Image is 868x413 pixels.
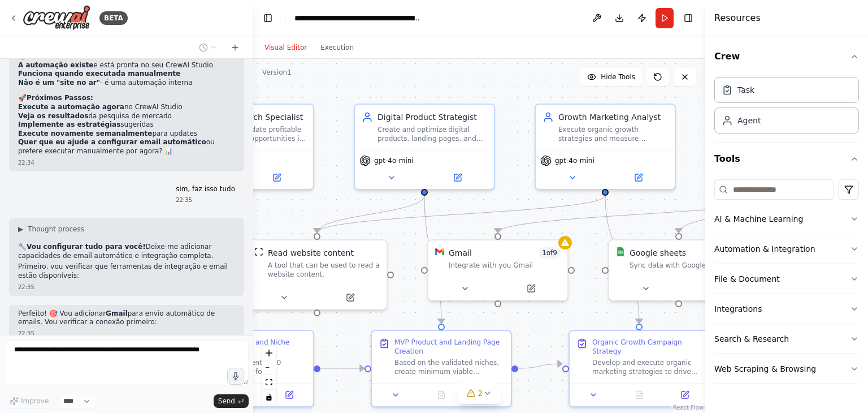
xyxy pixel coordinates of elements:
[580,68,642,86] button: Hide Tools
[427,239,568,301] div: GmailGmail1of9Integrate with you Gmail
[601,72,635,81] span: Hide Tools
[294,12,422,24] nav: breadcrumb
[737,115,761,126] div: Agent
[262,390,276,405] button: toggle interactivity
[254,247,263,256] img: ScrapeWebsiteTool
[176,185,235,194] p: sim, faz isso tudo
[714,175,859,393] div: Tools
[714,354,859,384] button: Web Scraping & Browsing
[539,247,561,259] span: Number of enabled actions
[665,388,704,402] button: Open in side panel
[568,330,710,407] div: Organic Growth Campaign StrategyDevelop and execute organic marketing strategies to drive traffic...
[18,103,124,111] strong: Execute a automação agora
[630,261,741,270] div: Sync data with Google Sheets
[18,94,235,103] h2: 🚀
[245,171,309,184] button: Open in side panel
[18,79,235,88] li: - é uma automação interna
[418,388,466,402] button: No output available
[246,239,388,310] div: ScrapeWebsiteToolRead website contentA tool that can be used to read a website content.
[377,125,487,143] div: Create and optimize digital products, landing pages, and lead magnets that convert visitors into ...
[27,94,93,102] strong: Próximos Passos:
[227,368,244,385] button: Click to speak your automation idea
[714,11,761,25] h4: Resources
[311,195,430,233] g: Edge from cf5c4c34-8adc-408e-a316-d6accc1ae587 to cd602f5e-8c26-49bb-b5c2-41bc3d7b76e1
[435,247,444,256] img: Gmail
[615,388,663,402] button: No output available
[262,360,276,375] button: zoom out
[714,324,859,354] button: Search & Research
[714,204,859,234] button: AI & Machine Learning
[492,195,792,233] g: Edge from bc54c9ed-827d-4536-b2e9-6edd7897edc8 to ea96d415-8991-43d8-b135-52dad216eb1a
[106,309,128,317] strong: Gmail
[226,41,244,54] button: Start a new chat
[262,375,276,390] button: fit view
[18,70,180,78] strong: Funciona quando executada manualmente
[18,130,235,139] li: para updates
[23,5,90,31] img: Logo
[18,121,120,128] strong: Implemente as estratégias
[394,358,504,376] div: Based on the validated niches, create minimum viable products and landing pages for the top 3 opp...
[673,195,792,233] g: Edge from bc54c9ed-827d-4536-b2e9-6edd7897edc8 to 709c0697-c146-41c8-8d86-72e4d12a9b91
[27,243,146,251] strong: Vou configurar tudo para você!
[673,405,704,411] a: React Flow attribution
[518,358,562,374] g: Edge from 68641927-2b2e-43bf-8a0f-e54dd757bfaa to 3d15aad8-4ed0-4aa8-98bd-5e49092e2b56
[214,394,249,408] button: Send
[630,247,686,259] div: Google sheets
[18,121,235,130] li: sugeridas
[680,282,744,295] button: Open in side panel
[458,383,501,404] button: 2
[419,195,447,323] g: Edge from cf5c4c34-8adc-408e-a316-d6accc1ae587 to 68641927-2b2e-43bf-8a0f-e54dd757bfaa
[262,346,276,360] button: zoom in
[270,388,309,402] button: Open in side panel
[558,125,668,143] div: Execute organic growth strategies and measure performance metrics to optimize for maximum ROI. Tr...
[18,138,235,156] p: ou prefere executar manualmente por agora? 📊
[18,225,84,234] button: ▶Thought process
[311,195,611,233] g: Edge from c3800800-db60-4fbb-8e0a-e9042d912054 to cd602f5e-8c26-49bb-b5c2-41bc3d7b76e1
[21,397,49,406] span: Improve
[18,225,23,234] span: ▶
[28,225,84,234] span: Thought process
[18,243,235,260] p: 🔧 Deixe-me adicionar capacidades de email automático e integração completa.
[260,10,276,26] button: Hide left sidebar
[318,291,382,304] button: Open in side panel
[18,112,235,121] li: da pesquisa de mercado
[176,196,235,204] div: 22:35
[262,68,292,77] div: Version 1
[714,143,859,175] button: Tools
[714,41,859,72] button: Crew
[600,195,645,323] g: Edge from c3800800-db60-4fbb-8e0a-e9042d912054 to 3d15aad8-4ed0-4aa8-98bd-5e49092e2b56
[99,11,128,25] div: BETA
[680,10,696,26] button: Hide right sidebar
[218,397,235,406] span: Send
[268,247,354,259] div: Read website content
[5,394,54,408] button: Improve
[320,363,364,374] g: Edge from 50e550b3-20a2-4504-95ca-b62172186f4e to 68641927-2b2e-43bf-8a0f-e54dd757bfaa
[592,358,702,376] div: Develop and execute organic marketing strategies to drive traffic to the created MVPs for {growth...
[18,158,235,167] div: 22:34
[606,171,670,184] button: Open in side panel
[616,247,625,256] img: Google Sheets
[173,330,314,407] div: Market Research and Niche ValidationResearch and identify 10 profitable niches for {target_market...
[426,171,489,184] button: Open in side panel
[449,261,561,270] div: Integrate with you Gmail
[194,41,222,54] button: Switch to previous chat
[268,261,380,279] div: A tool that can be used to read a website content.
[18,61,235,70] li: e está pronta no seu CrewAI Studio
[449,247,472,259] div: Gmail
[714,264,859,294] button: File & Document
[18,130,152,137] strong: Execute novamente semanalmente
[258,41,314,54] button: Visual Editor
[737,84,754,96] div: Task
[18,112,88,120] strong: Veja os resultados
[558,111,668,123] div: Growth Marketing Analyst
[18,61,93,69] strong: A automação existe
[18,309,235,327] p: Perfeito! 🎯 Vou adicionar para envio automático de emails. Vou verificar a conexão primeiro:
[18,263,235,280] p: Primeiro, vou verificar que ferramentas de integração e email estão disponíveis:
[377,111,487,123] div: Digital Product Strategist
[18,329,235,338] div: 22:35
[535,104,676,190] div: Growth Marketing AnalystExecute organic growth strategies and measure performance metrics to opti...
[394,338,504,356] div: MVP Product and Landing Page Creation
[608,239,749,301] div: Google SheetsGoogle sheetsSync data with Google Sheets
[18,283,235,291] div: 22:35
[555,156,594,165] span: gpt-4o-mini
